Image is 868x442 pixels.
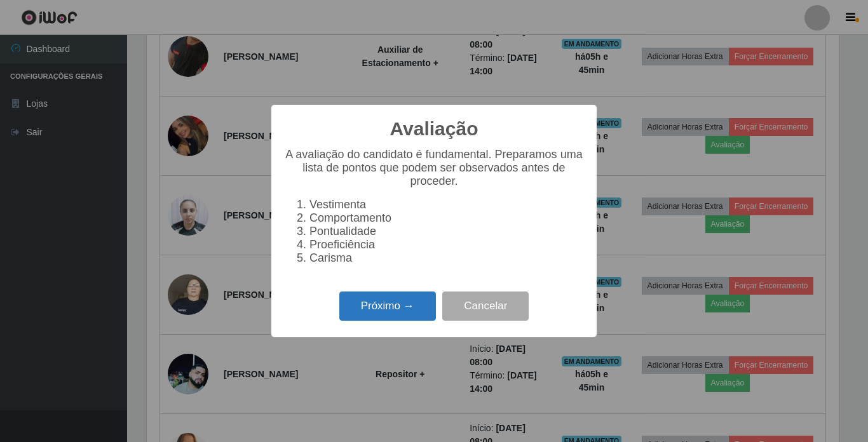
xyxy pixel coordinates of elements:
button: Próximo → [339,291,436,321]
li: Proeficiência [309,238,584,251]
p: A avaliação do candidato é fundamental. Preparamos uma lista de pontos que podem ser observados a... [284,148,584,188]
li: Pontualidade [309,225,584,238]
button: Cancelar [442,291,529,321]
li: Vestimenta [309,198,584,211]
h2: Avaliação [390,117,478,140]
li: Comportamento [309,211,584,225]
li: Carisma [309,251,584,265]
